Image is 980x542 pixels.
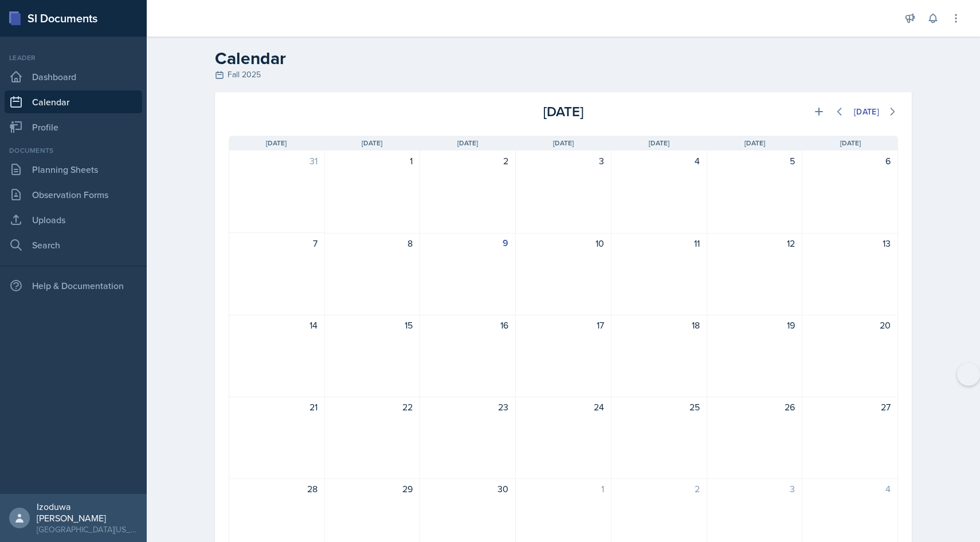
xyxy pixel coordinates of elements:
[809,318,891,332] div: 20
[427,318,508,332] div: 16
[618,318,700,332] div: 18
[5,234,142,256] a: Search
[649,138,669,148] span: [DATE]
[809,154,891,168] div: 6
[332,154,413,168] div: 1
[618,236,700,250] div: 11
[714,318,795,332] div: 19
[5,90,142,113] a: Calendar
[427,154,508,168] div: 2
[332,318,413,332] div: 15
[427,400,508,414] div: 23
[37,501,138,524] div: Izoduwa [PERSON_NAME]
[618,154,700,168] div: 4
[236,400,317,414] div: 21
[523,154,604,168] div: 3
[840,138,861,148] span: [DATE]
[523,482,604,496] div: 1
[236,236,317,250] div: 7
[846,102,887,121] button: [DATE]
[5,158,142,181] a: Planning Sheets
[332,236,413,250] div: 8
[452,101,675,122] div: [DATE]
[5,65,142,88] a: Dashboard
[523,318,604,332] div: 17
[332,400,413,414] div: 22
[5,145,142,156] div: Documents
[523,400,604,414] div: 24
[37,524,138,535] div: [GEOGRAPHIC_DATA][US_STATE]
[236,154,317,168] div: 31
[809,482,891,496] div: 4
[5,183,142,206] a: Observation Forms
[618,482,700,496] div: 2
[457,138,478,148] span: [DATE]
[266,138,287,148] span: [DATE]
[236,482,317,496] div: 28
[236,318,317,332] div: 14
[809,400,891,414] div: 27
[427,236,508,250] div: 9
[714,400,795,414] div: 26
[5,116,142,139] a: Profile
[553,138,574,148] span: [DATE]
[618,400,700,414] div: 25
[362,138,382,148] span: [DATE]
[5,53,142,63] div: Leader
[215,48,912,69] h2: Calendar
[5,208,142,231] a: Uploads
[5,274,142,297] div: Help & Documentation
[809,236,891,250] div: 13
[523,236,604,250] div: 10
[215,69,912,81] div: Fall 2025
[427,482,508,496] div: 30
[332,482,413,496] div: 29
[744,138,765,148] span: [DATE]
[714,236,795,250] div: 12
[714,482,795,496] div: 3
[854,107,879,116] div: [DATE]
[714,154,795,168] div: 5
